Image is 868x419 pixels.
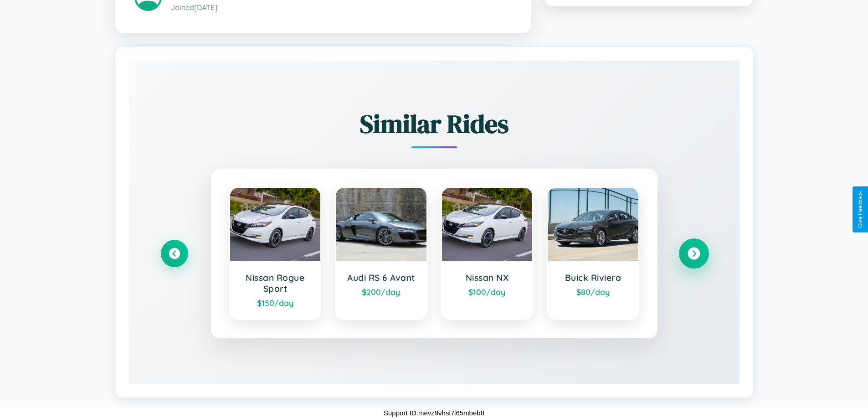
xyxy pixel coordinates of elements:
p: Joined [DATE] [171,1,512,14]
h3: Nissan Rogue Sport [239,272,312,294]
h3: Buick Riviera [557,272,629,283]
div: $ 100 /day [451,287,524,297]
a: Nissan NX$100/day [441,187,534,320]
h3: Audi RS 6 Avant [345,272,417,283]
a: Buick Riviera$80/day [547,187,639,320]
div: $ 150 /day [239,298,312,308]
div: Give Feedback [857,191,863,228]
div: $ 200 /day [345,287,417,297]
p: Support ID: mevz9vhsi7l65mbeb8 [384,407,484,419]
div: $ 80 /day [557,287,629,297]
h3: Nissan NX [451,272,524,283]
a: Nissan Rogue Sport$150/day [229,187,322,320]
h2: Similar Rides [161,106,708,141]
a: Audi RS 6 Avant$200/day [335,187,427,320]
